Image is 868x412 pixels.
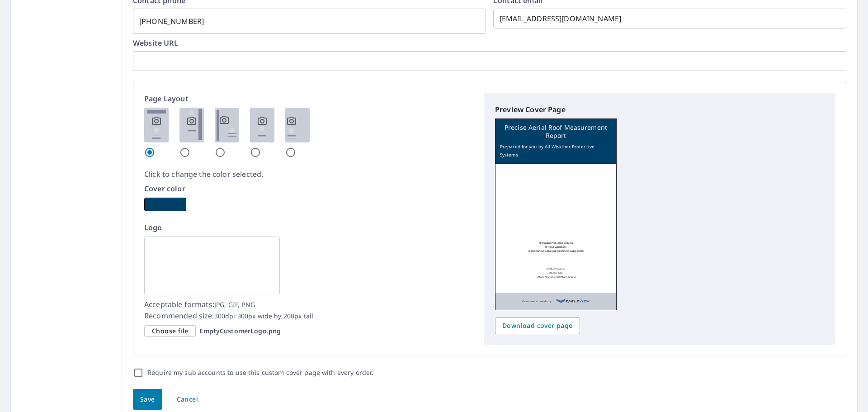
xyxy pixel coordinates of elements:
[215,108,239,142] img: 3
[250,108,274,142] img: 4
[549,271,562,275] p: 7866583566
[169,389,206,410] button: Cancel
[144,325,196,337] div: Choose file
[152,326,188,337] span: Choose file
[545,245,567,249] p: [STREET_ADDRESS]
[177,394,198,405] span: Cancel
[144,222,473,233] p: Logo
[214,300,255,309] span: JPG, GIF, PNG
[528,249,584,253] p: [GEOGRAPHIC_DATA], [GEOGRAPHIC_DATA] 33069
[495,317,580,334] button: Download cover page
[547,267,566,271] p: [PERSON_NAME]
[144,183,473,194] p: Cover color
[144,237,280,295] img: logo
[144,93,473,104] p: Page Layout
[285,108,310,142] img: 5
[495,104,824,115] p: Preview Cover Page
[556,297,590,305] img: EV Logo
[536,275,576,279] p: [EMAIL_ADDRESS][DOMAIN_NAME]
[214,312,314,320] span: 300dpi 300px wide by 200px tall
[133,389,162,410] button: Save
[144,108,169,142] img: 1
[179,108,204,142] img: 2
[144,299,473,322] p: Acceptable formats: Recommended size:
[144,169,473,180] p: Click to change the color selected.
[522,297,552,305] p: Measurements provided by
[500,142,612,159] p: Prepared for you by All Weather Protective Systems
[502,320,573,331] span: Download cover page
[539,241,573,245] p: All Weather Protective Systems
[133,39,846,47] label: Website URL
[500,123,612,140] p: Precise Aerial Roof Measurement Report
[140,394,155,405] span: Save
[528,171,584,194] img: logo
[199,327,281,335] p: EmptyCustomerLogo.png
[147,367,373,378] label: Require my sub accounts to use this custom cover page with every order.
